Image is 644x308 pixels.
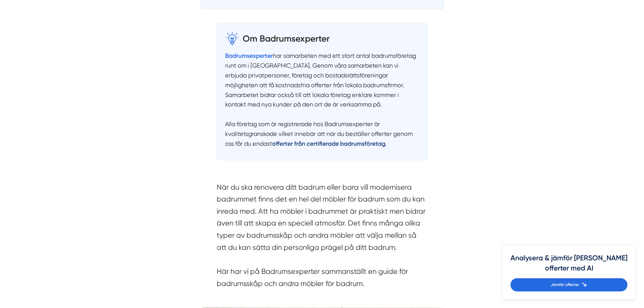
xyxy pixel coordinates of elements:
[510,278,627,291] a: Jämför offerter
[225,52,273,59] a: Badrumsexperter
[217,181,428,293] section: När du ska renovera ditt badrum eller bara vill modernisera badrummet finns det en hel del möbler...
[243,31,330,45] h3: Om Badrumsexperter
[551,282,579,288] span: Jämför offerter
[272,140,385,147] strong: offerter från certifierade badrumsföretag
[225,51,419,152] section: har samarbeten med ett stort antal badrumsföretag runt om i [GEOGRAPHIC_DATA]. Genom våra samarbe...
[225,52,273,60] strong: Badrumsexperter
[510,253,627,278] h4: Analysera & jämför [PERSON_NAME] offerter med AI
[272,140,385,147] a: offerter från certifierade badrumsföretag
